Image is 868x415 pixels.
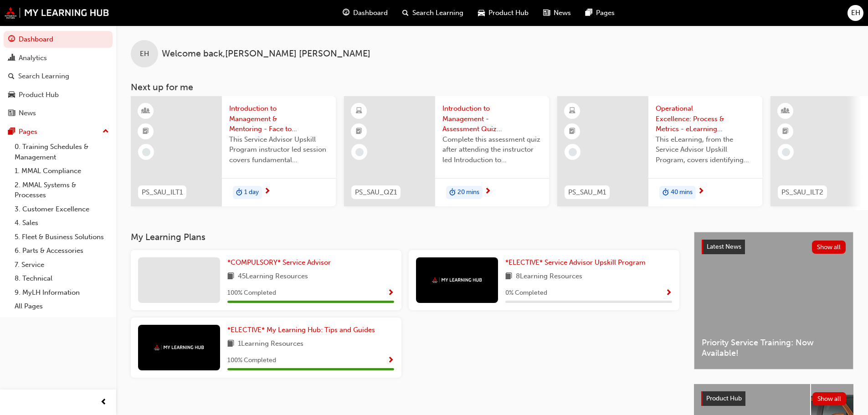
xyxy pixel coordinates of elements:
[18,71,69,82] div: Search Learning
[131,232,679,242] h3: My Learning Plans
[131,96,336,206] a: PS_SAU_ILT1Introduction to Management & Mentoring - Face to Face Instructor Led Training (Service...
[656,134,755,165] span: This eLearning, from the Service Advisor Upskill Program, covers identifying areas for improvemen...
[516,271,582,282] span: 8 Learning Resources
[154,344,204,350] img: mmal
[355,148,364,156] span: learningRecordVerb_NONE-icon
[227,288,276,298] span: 100 % Completed
[387,289,394,297] span: Show Progress
[702,240,846,254] a: Latest NewsShow all
[442,103,542,134] span: Introduction to Management - Assessment Quiz (Service Advisor Upskill Program)
[543,7,550,19] span: news-icon
[707,243,741,251] span: Latest News
[11,216,113,230] a: 4. Sales
[356,105,362,117] span: learningResourceType_ELEARNING-icon
[387,357,394,365] span: Show Progress
[229,103,329,134] span: Introduction to Management & Mentoring - Face to Face Instructor Led Training (Service Advisor Up...
[355,187,397,198] span: PS_SAU_QZ1
[781,187,823,198] span: PS_SAU_ILT2
[568,187,606,198] span: PS_SAU_M1
[671,187,693,198] span: 40 mins
[19,127,37,137] div: Pages
[702,338,846,358] span: Priority Service Training: Now Available!
[11,272,113,286] a: 8. Technical
[8,109,15,118] span: news-icon
[554,8,571,18] span: News
[663,187,669,199] span: duration-icon
[488,8,529,18] span: Product Hub
[505,258,646,266] span: *ELECTIVE* Service Advisor Upskill Program
[4,50,113,67] a: Analytics
[557,96,762,206] a: PS_SAU_M1Operational Excellence: Process & Metrics - eLearning Module (Service Advisor Upskill Pr...
[851,8,860,18] span: EH
[11,178,113,202] a: 2. MMAL Systems & Processes
[244,187,259,198] span: 1 day
[665,289,672,297] span: Show Progress
[812,392,847,405] button: Show all
[387,355,394,366] button: Show Progress
[335,4,395,22] a: guage-iconDashboard
[432,277,482,283] img: mmal
[536,4,578,22] a: news-iconNews
[4,68,113,85] a: Search Learning
[701,391,846,406] a: Product HubShow all
[11,202,113,216] a: 3. Customer Excellence
[227,325,379,335] a: *ELECTIVE* My Learning Hub: Tips and Guides
[162,49,370,59] span: Welcome back , [PERSON_NAME] [PERSON_NAME]
[227,258,331,266] span: *COMPULSORY* Service Advisor
[8,72,15,81] span: search-icon
[505,288,547,298] span: 0 % Completed
[103,126,109,138] span: up-icon
[782,105,789,117] span: learningResourceType_INSTRUCTOR_LED-icon
[227,355,276,366] span: 100 % Completed
[11,244,113,258] a: 6. Parts & Accessories
[402,7,409,19] span: search-icon
[586,7,592,19] span: pages-icon
[4,87,113,103] a: Product Hub
[19,53,47,63] div: Analytics
[596,8,615,18] span: Pages
[343,7,349,19] span: guage-icon
[11,164,113,178] a: 1. MMAL Compliance
[238,338,303,350] span: 1 Learning Resources
[387,287,394,299] button: Show Progress
[847,5,863,21] button: EH
[8,54,15,62] span: chart-icon
[353,8,388,18] span: Dashboard
[4,123,113,140] button: Pages
[8,91,15,99] span: car-icon
[344,96,549,206] a: PS_SAU_QZ1Introduction to Management - Assessment Quiz (Service Advisor Upskill Program)Complete ...
[569,148,577,156] span: learningRecordVerb_NONE-icon
[236,187,242,199] span: duration-icon
[238,271,308,282] span: 45 Learning Resources
[100,397,107,408] span: prev-icon
[412,8,463,18] span: Search Learning
[11,258,113,272] a: 7. Service
[449,187,456,199] span: duration-icon
[782,148,790,156] span: learningRecordVerb_NONE-icon
[4,29,113,123] button: DashboardAnalyticsSearch LearningProduct HubNews
[442,134,542,165] span: Complete this assessment quiz after attending the instructor led Introduction to Management sessi...
[5,7,109,19] img: mmal
[812,241,846,254] button: Show all
[4,31,113,48] a: Dashboard
[19,90,59,100] div: Product Hub
[227,271,234,282] span: book-icon
[11,140,113,164] a: 0. Training Schedules & Management
[11,286,113,300] a: 9. MyLH Information
[484,188,491,196] span: next-icon
[665,287,672,299] button: Show Progress
[457,187,479,198] span: 20 mins
[569,105,575,117] span: learningResourceType_ELEARNING-icon
[11,230,113,244] a: 5. Fleet & Business Solutions
[706,395,742,402] span: Product Hub
[8,36,15,44] span: guage-icon
[143,126,149,138] span: booktick-icon
[19,108,36,118] div: News
[478,7,485,19] span: car-icon
[116,82,868,92] h3: Next up for me
[356,126,362,138] span: booktick-icon
[395,4,471,22] a: search-iconSearch Learning
[11,299,113,313] a: All Pages
[142,187,183,198] span: PS_SAU_ILT1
